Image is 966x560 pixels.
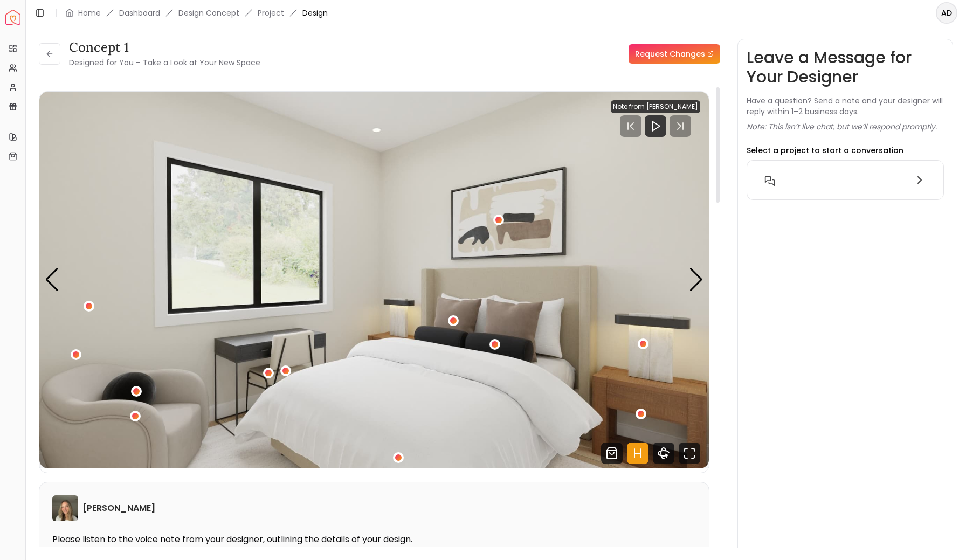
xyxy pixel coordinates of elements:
[627,443,648,464] svg: Hotspots Toggle
[39,92,709,468] div: Carousel
[39,92,709,468] div: 1 / 4
[5,10,20,25] img: Spacejoy Logo
[5,10,20,25] a: Spacejoy
[679,443,700,464] svg: Fullscreen
[69,57,260,68] small: Designed for You – Take a Look at Your New Space
[601,443,623,464] svg: Shop Products from this design
[747,48,944,87] h3: Leave a Message for Your Designer
[119,8,160,18] a: Dashboard
[653,443,674,464] svg: 360 View
[69,39,260,56] h3: concept 1
[65,8,328,18] nav: breadcrumb
[747,95,944,117] p: Have a question? Send a note and your designer will reply within 1–2 business days.
[39,92,709,468] img: Design Render 1
[52,534,696,545] p: Please listen to the voice note from your designer, outlining the details of your design.
[649,120,662,133] svg: Play
[178,8,239,18] li: Design Concept
[629,44,720,64] a: Request Changes
[52,495,78,521] img: Sarah Nelson
[82,502,155,515] h6: [PERSON_NAME]
[747,121,937,132] p: Note: This isn’t live chat, but we’ll respond promptly.
[937,3,956,23] span: AD
[936,2,957,24] button: AD
[689,268,703,292] div: Next slide
[78,8,101,18] a: Home
[747,145,903,156] p: Select a project to start a conversation
[302,8,328,18] span: Design
[258,8,284,18] a: Project
[611,100,700,113] div: Note from [PERSON_NAME]
[45,268,59,292] div: Previous slide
